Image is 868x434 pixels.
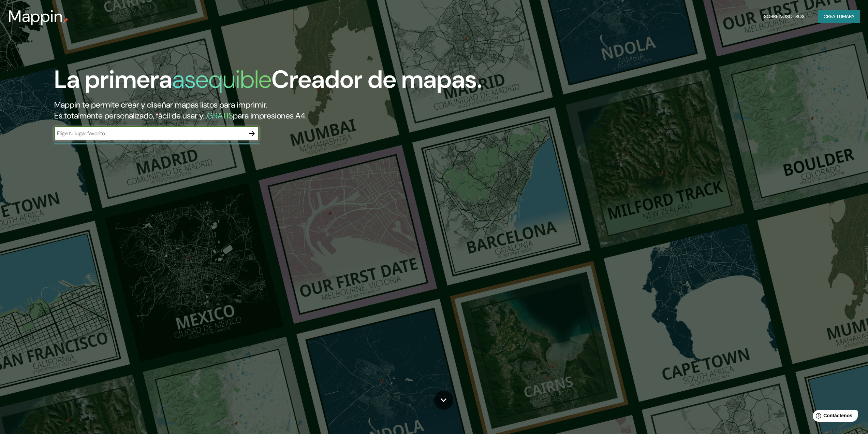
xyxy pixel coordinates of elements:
font: Es totalmente personalizado, fácil de usar y... [54,110,207,121]
font: Mappin te permite crear y diseñar mapas listos para imprimir. [54,99,267,110]
font: Sobre nosotros [764,13,805,19]
img: pin de mapeo [63,18,69,23]
button: Sobre nosotros [761,10,807,23]
font: asequible [172,64,271,95]
font: GRATIS [207,110,233,121]
font: La primera [54,64,172,95]
font: Crea tu [824,13,842,19]
font: para impresiones A4. [233,110,307,121]
button: Crea tumapa [818,10,860,23]
font: Mappin [8,5,63,27]
font: Creador de mapas. [271,64,482,95]
iframe: Lanzador de widgets de ayuda [807,407,860,426]
font: mapa [842,13,854,19]
input: Elige tu lugar favorito [54,129,245,137]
